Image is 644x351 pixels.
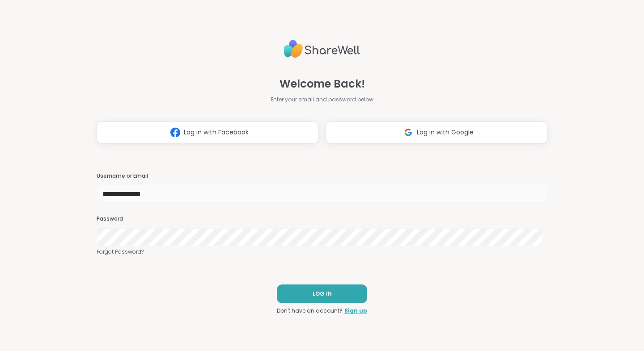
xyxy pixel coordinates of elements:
[400,124,417,141] img: ShareWell Logomark
[326,121,547,144] button: Log in with Google
[97,121,318,144] button: Log in with Facebook
[313,290,332,298] span: LOG IN
[280,76,365,92] span: Welcome Back!
[344,307,367,315] a: Sign up
[417,128,474,137] span: Log in with Google
[184,128,249,137] span: Log in with Facebook
[284,36,360,62] img: ShareWell Logo
[277,284,367,303] button: LOG IN
[271,96,373,104] span: Enter your email and password below
[97,215,547,223] h3: Password
[97,248,547,256] a: Forgot Password?
[277,307,343,315] span: Don't have an account?
[167,124,184,141] img: ShareWell Logomark
[97,172,547,180] h3: Username or Email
